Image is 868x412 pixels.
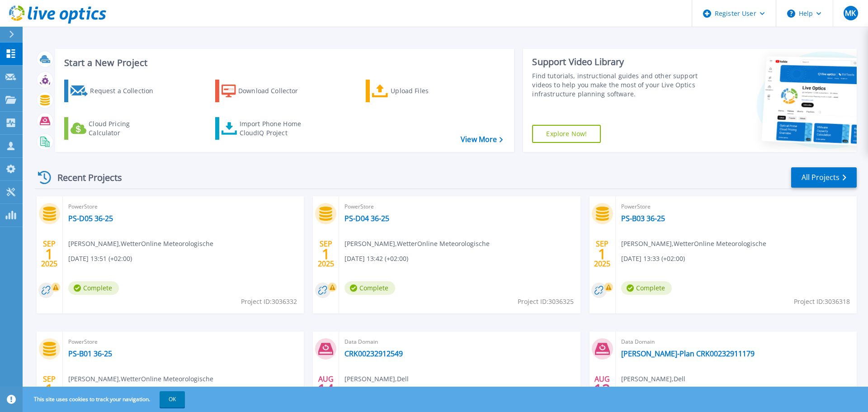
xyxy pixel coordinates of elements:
span: MK [845,9,856,17]
a: PS-B01 36-25 [68,349,112,358]
span: Project ID: 3036318 [794,297,850,307]
span: PowerStore [68,202,298,212]
span: [DATE] 13:33 (+02:00) [621,254,685,264]
a: Upload Files [366,80,467,102]
a: Cloud Pricing Calculator [64,117,165,140]
span: 14 [318,385,334,393]
span: [DATE] 13:42 (+02:00) [344,254,408,264]
span: PowerStore [68,337,298,347]
a: Download Collector [215,80,316,102]
div: SEP 2025 [594,237,611,270]
span: Data Domain [344,337,575,347]
div: Upload Files [391,82,463,100]
div: AUG 2025 [594,373,611,406]
div: Request a Collection [90,82,162,100]
span: [PERSON_NAME] , Dell [621,374,685,384]
span: 1 [598,250,606,258]
a: All Projects [791,167,857,188]
span: PowerStore [344,202,575,212]
span: Data Domain [621,337,851,347]
span: 1 [322,250,330,258]
a: PS-D05 36-25 [68,214,113,223]
span: Project ID: 3036332 [241,297,297,307]
div: Find tutorials, instructional guides and other support videos to help you make the most of your L... [532,71,702,99]
div: SEP 2025 [41,373,58,406]
a: Explore Now! [532,125,601,143]
a: View More [461,135,503,144]
span: This site uses cookies to track your navigation. [25,391,185,407]
a: Request a Collection [64,80,165,102]
div: Support Video Library [532,56,702,68]
div: SEP 2025 [41,237,58,270]
span: Complete [68,281,119,295]
span: [PERSON_NAME] , WetterOnline Meteorologische [68,239,213,249]
div: AUG 2025 [317,373,335,406]
button: OK [160,391,185,407]
div: Cloud Pricing Calculator [89,119,161,137]
span: 12 [594,385,610,393]
span: [PERSON_NAME] , WetterOnline Meteorologische [621,239,766,249]
h3: Start a New Project [64,58,503,68]
div: SEP 2025 [317,237,335,270]
span: [PERSON_NAME] , WetterOnline Meteorologische [344,239,490,249]
span: [PERSON_NAME] , WetterOnline Meteorologische [68,374,213,384]
span: PowerStore [621,202,851,212]
div: Recent Projects [35,166,134,189]
span: Complete [344,281,395,295]
span: 1 [45,385,53,393]
div: Download Collector [238,82,311,100]
span: [DATE] 13:51 (+02:00) [68,254,132,264]
div: Import Phone Home CloudIQ Project [240,119,310,137]
a: CRK00232912549 [344,349,403,358]
a: PS-B03 36-25 [621,214,665,223]
span: 1 [45,250,53,258]
span: Complete [621,281,672,295]
span: Project ID: 3036325 [518,297,574,307]
a: [PERSON_NAME]-Plan CRK00232911179 [621,349,755,358]
a: PS-D04 36-25 [344,214,389,223]
span: [PERSON_NAME] , Dell [344,374,409,384]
